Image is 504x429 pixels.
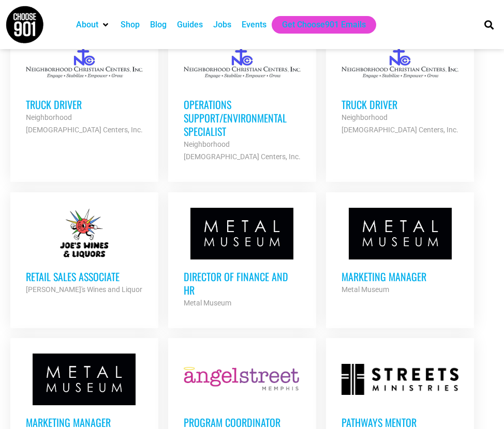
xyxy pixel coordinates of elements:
[184,140,301,161] strong: Neighborhood [DEMOGRAPHIC_DATA] Centers, Inc.
[71,16,115,34] div: About
[26,270,143,283] h3: Retail Sales Associate
[26,98,143,111] h3: Truck Driver
[184,416,301,429] h3: Program Coordinator
[10,20,158,151] a: Truck Driver Neighborhood [DEMOGRAPHIC_DATA] Centers, Inc.
[342,98,458,111] h3: Truck Driver
[342,285,389,294] strong: Metal Museum
[184,270,301,297] h3: Director of Finance and HR
[121,19,140,31] a: Shop
[177,19,203,31] a: Guides
[26,416,143,429] h3: Marketing Manager
[76,19,98,31] a: About
[326,192,474,311] a: Marketing Manager Metal Museum
[342,270,458,283] h3: Marketing Manager
[213,19,231,31] a: Jobs
[282,19,366,31] a: Get Choose901 Emails
[10,192,158,311] a: Retail Sales Associate [PERSON_NAME]'s Wines and Liquor
[71,16,470,34] nav: Main nav
[26,113,143,134] strong: Neighborhood [DEMOGRAPHIC_DATA] Centers, Inc.
[184,299,231,307] strong: Metal Museum
[184,98,301,138] h3: Operations Support/Environmental Specialist
[26,285,142,294] strong: [PERSON_NAME]'s Wines and Liquor
[168,192,316,325] a: Director of Finance and HR Metal Museum
[242,19,266,31] a: Events
[326,20,474,151] a: Truck Driver Neighborhood [DEMOGRAPHIC_DATA] Centers, Inc.
[168,20,316,178] a: Operations Support/Environmental Specialist Neighborhood [DEMOGRAPHIC_DATA] Centers, Inc.
[481,16,498,33] div: Search
[150,19,167,31] a: Blog
[342,113,458,134] strong: Neighborhood [DEMOGRAPHIC_DATA] Centers, Inc.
